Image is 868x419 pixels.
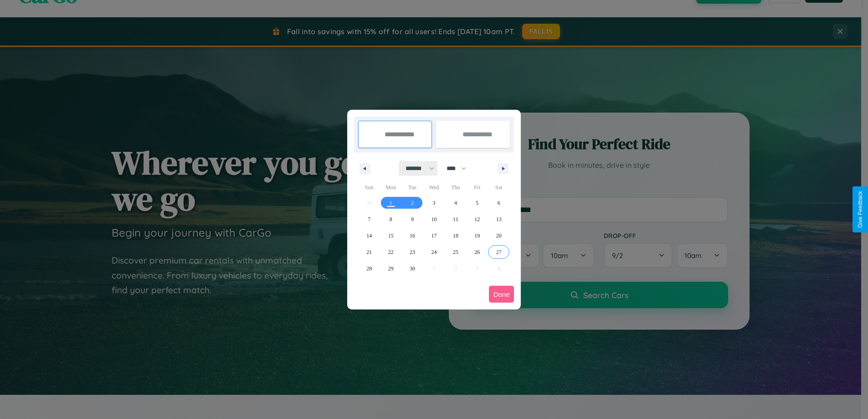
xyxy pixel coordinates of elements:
span: 22 [388,244,394,260]
button: 17 [423,228,445,244]
button: 9 [401,211,423,228]
button: 20 [488,228,509,244]
button: 12 [467,211,488,228]
button: 14 [359,228,380,244]
button: 21 [359,244,380,260]
button: 18 [445,228,466,244]
button: 10 [423,211,445,228]
span: 3 [432,195,435,211]
span: 1 [390,195,392,211]
button: 2 [401,195,423,211]
span: 20 [496,228,502,244]
span: 19 [474,228,480,244]
span: 29 [388,260,394,277]
span: 16 [410,228,415,244]
span: Wed [423,180,445,195]
span: 27 [496,244,502,260]
button: 8 [380,211,401,228]
span: 18 [453,228,458,244]
span: 8 [390,211,392,228]
button: 13 [488,211,509,228]
span: Mon [380,180,401,195]
button: 11 [445,211,466,228]
div: Give Feedback [857,191,863,228]
span: 21 [366,244,372,260]
span: 25 [453,244,458,260]
span: 23 [410,244,415,260]
span: 24 [431,244,437,260]
button: 27 [488,244,509,260]
span: 28 [366,260,372,277]
button: 29 [380,260,401,277]
button: 7 [359,211,380,228]
span: 2 [411,195,414,211]
span: 4 [454,195,457,211]
span: 11 [453,211,458,228]
span: 14 [366,228,372,244]
button: 16 [401,228,423,244]
button: 23 [401,244,423,260]
button: 28 [359,260,380,277]
button: 24 [423,244,445,260]
span: 17 [431,228,437,244]
button: 25 [445,244,466,260]
button: 1 [380,195,401,211]
span: Tue [401,180,423,195]
button: 19 [467,228,488,244]
span: 26 [474,244,480,260]
span: 9 [411,211,414,228]
button: 22 [380,244,401,260]
span: Sat [488,180,509,195]
button: 6 [488,195,509,211]
button: 26 [467,244,488,260]
button: 30 [401,260,423,277]
span: Thu [445,180,466,195]
span: 30 [410,260,415,277]
span: 15 [388,228,394,244]
span: 12 [474,211,480,228]
span: 6 [498,195,500,211]
button: 4 [445,195,466,211]
span: 10 [431,211,437,228]
span: 5 [476,195,478,211]
button: 3 [423,195,445,211]
button: 5 [467,195,488,211]
button: 15 [380,228,401,244]
span: Fri [467,180,488,195]
button: Done [489,286,514,303]
span: 13 [496,211,502,228]
span: 7 [368,211,370,228]
span: Sun [359,180,380,195]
